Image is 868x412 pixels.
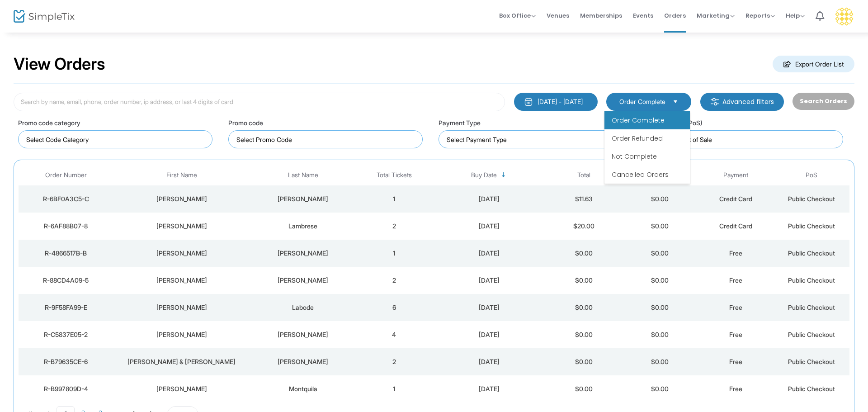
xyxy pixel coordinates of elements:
span: Orders [664,4,686,27]
span: PoS [806,171,817,179]
th: Total [546,165,622,186]
m-button: Advanced filters [700,93,784,111]
div: R-6AF88B07-8 [21,222,111,231]
div: Darleen [116,222,248,231]
span: Not Complete [612,152,657,161]
span: Public Checkout [788,276,835,284]
input: Select Promo Code [236,135,418,144]
div: Donna [116,384,248,393]
span: Public Checkout [788,358,835,365]
span: Public Checkout [788,385,835,393]
span: Order Number [45,171,87,179]
label: Promo code category [18,118,80,128]
div: 8/12/2025 [434,276,544,285]
td: 1 [356,375,432,403]
span: Order Refunded [612,134,663,143]
td: 2 [356,348,432,375]
div: R-4866517B-B [21,249,111,258]
div: Labode [252,303,354,312]
span: Free [729,249,742,257]
div: Modupe [116,303,248,312]
td: $0.00 [546,240,622,267]
div: 8/12/2025 [434,330,544,339]
div: Azar [252,357,354,366]
span: Order Complete [619,97,665,106]
div: 8/12/2025 [434,303,544,312]
div: R-9F58FA99-E [21,303,111,312]
td: $0.00 [622,375,698,403]
td: $0.00 [622,348,698,375]
td: $0.00 [546,375,622,403]
span: Cancelled Orders [612,170,669,179]
span: Box Office [499,11,536,20]
td: 2 [356,213,432,240]
span: Public Checkout [788,195,835,203]
div: [DATE] - [DATE] [538,97,583,106]
td: $0.00 [546,294,622,321]
div: Montquila [252,384,354,393]
div: Jennifer [116,330,248,339]
span: Last Name [288,171,318,179]
td: 1 [356,185,432,213]
div: Hancock [252,249,354,258]
label: Promo code [228,118,263,128]
span: Public Checkout [788,249,835,257]
div: 8/12/2025 [434,357,544,366]
span: Reports [745,11,775,20]
td: 6 [356,294,432,321]
span: Venues [547,4,569,27]
span: Public Checkout [788,331,835,338]
div: Puhacz [252,330,354,339]
img: monthly [524,97,533,106]
h2: View Orders [14,54,105,74]
div: Blankenship [252,194,354,204]
m-button: Export Order List [773,56,854,72]
div: R-B997809D-4 [21,384,111,393]
label: Payment Type [439,118,481,128]
td: $11.63 [546,185,622,213]
span: Buy Date [471,171,497,179]
td: $0.00 [622,213,698,240]
div: Data table [19,165,849,403]
td: $20.00 [546,213,622,240]
td: $0.00 [622,240,698,267]
div: Lambrese [252,222,354,231]
div: Robert & Judy [116,357,248,366]
button: [DATE] - [DATE] [514,93,598,111]
span: Free [729,331,742,338]
th: Total Tickets [356,165,432,186]
td: 4 [356,321,432,348]
span: Help [786,11,805,20]
input: Select Point of Sale [657,135,839,144]
td: $0.00 [622,267,698,294]
span: Order Complete [612,116,665,125]
div: R-6BF0A3C5-C [21,194,111,204]
span: Free [729,276,742,284]
td: $0.00 [546,348,622,375]
span: First Name [166,171,197,179]
div: 8/12/2025 [434,249,544,258]
td: $0.00 [622,321,698,348]
div: 8/12/2025 [434,222,544,231]
span: Memberships [580,4,622,27]
span: Payment [723,171,748,179]
div: R-B79635CE-6 [21,357,111,366]
span: Sortable [500,171,507,179]
div: Sheila [116,276,248,285]
input: NO DATA FOUND [26,135,208,144]
span: Public Checkout [788,222,835,230]
div: R-88CD4A09-5 [21,276,111,285]
span: Events [633,4,653,27]
div: 8/12/2025 [434,384,544,393]
td: 2 [356,267,432,294]
div: Quinn [252,276,354,285]
span: Marketing [697,11,735,20]
div: Marcia [116,249,248,258]
span: Free [729,385,742,393]
div: Kate [116,194,248,204]
input: Search by name, email, phone, order number, ip address, or last 4 digits of card [14,93,505,111]
span: Credit Card [719,222,752,230]
td: $0.00 [622,294,698,321]
span: Free [729,303,742,311]
div: R-C5837E05-2 [21,330,111,339]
